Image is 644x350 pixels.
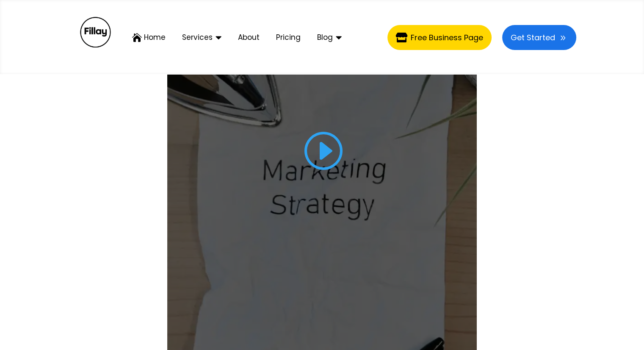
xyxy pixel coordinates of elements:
[128,25,580,50] nav: DiviMenu
[502,25,576,50] a: 9 Icon FontGet Started
[238,34,260,41] span: About
[144,34,166,41] span: Home
[313,28,346,47] a:  Icon FontBlog
[555,33,568,42] span: 9 Icon Font
[276,34,301,41] span: Pricing
[234,30,264,45] a: About
[396,33,411,42] span:  Icon Font
[317,34,333,41] span: Blog
[182,34,213,41] span: Services
[411,34,483,42] span: Free Business Page
[128,28,170,47] a:  Icon FontHome
[387,25,492,50] a:  Icon FontFree Business Page
[272,30,305,45] a: Pricing
[333,33,342,42] span:  Icon Font
[178,28,226,47] a:  Icon FontServices
[511,34,555,42] span: Get Started
[132,33,144,42] span:  Icon Font
[213,33,221,42] span:  Icon Font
